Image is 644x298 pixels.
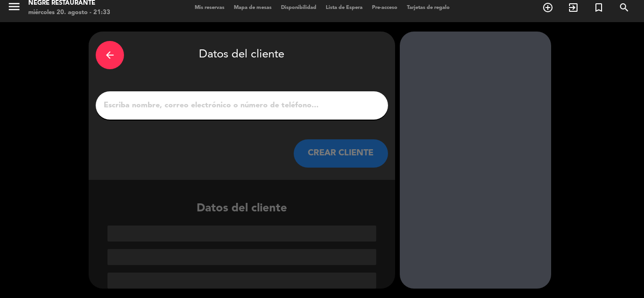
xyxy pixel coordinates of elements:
i: turned_in_not [593,2,604,13]
i: search [619,2,630,13]
div: miércoles 20. agosto - 21:33 [28,8,110,17]
span: Mapa de mesas [229,5,276,10]
i: add_circle_outline [542,2,553,13]
div: Datos del cliente [96,39,388,72]
span: Lista de Espera [321,5,367,10]
i: exit_to_app [568,2,579,13]
span: Disponibilidad [276,5,321,10]
div: Datos del cliente [89,200,395,289]
input: Escriba nombre, correo electrónico o número de teléfono... [103,99,381,112]
button: CREAR CLIENTE [294,139,388,168]
span: Tarjetas de regalo [402,5,454,10]
span: Mis reservas [190,5,229,10]
i: arrow_back [104,49,116,61]
span: Pre-acceso [367,5,402,10]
